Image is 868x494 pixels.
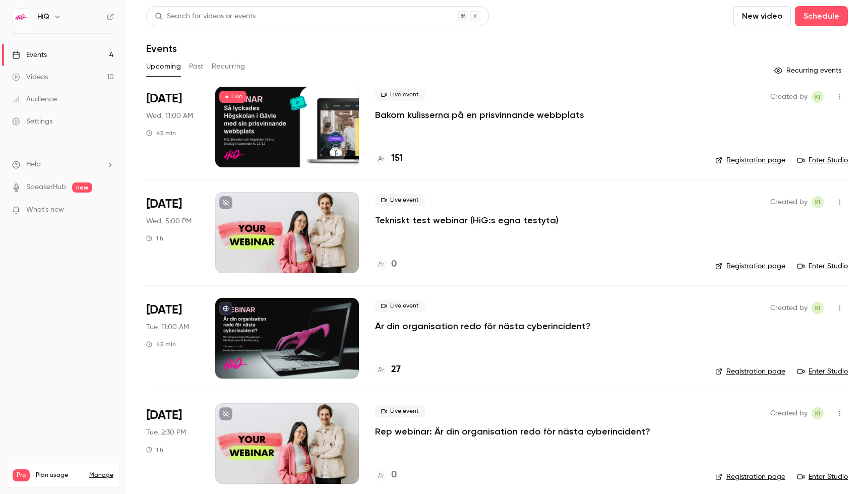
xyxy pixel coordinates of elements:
span: Help [26,159,41,170]
a: Enter Studio [797,261,848,271]
li: help-dropdown-opener [12,159,114,170]
a: Tekniskt test webinar (HiG:s egna testyta) [375,214,559,226]
div: Search for videos or events [155,11,256,22]
div: Sep 3 Wed, 11:00 AM (Europe/Stockholm) [146,87,199,167]
img: HiQ [13,9,29,25]
span: [DATE] [146,302,182,318]
h4: 0 [391,468,397,482]
a: Registration page [715,155,785,165]
span: Live event [375,405,425,417]
span: Created by [770,302,808,314]
div: Events [12,50,47,60]
h1: Events [146,42,177,54]
button: Upcoming [146,58,181,75]
span: Created by [770,196,808,208]
h4: 0 [391,258,397,271]
span: Live [219,91,246,103]
span: KI [815,407,820,419]
div: 1 h [146,446,163,454]
a: 27 [375,363,401,377]
span: Karolina Israelsson [812,407,824,419]
span: Live event [375,300,425,312]
div: Audience [12,94,57,104]
div: Settings [12,116,52,127]
a: Rep webinar: Är din organisation redo för nästa cyberincident? [375,425,650,438]
span: Live event [375,194,425,206]
a: 0 [375,468,397,482]
a: Är din organisation redo för nästa cyberincident? [375,320,591,332]
span: Pro [13,469,30,481]
a: Manage [89,471,113,479]
a: Registration page [715,261,785,271]
button: Schedule [795,6,848,26]
span: Wed, 5:00 PM [146,216,192,226]
span: Wed, 11:00 AM [146,111,193,121]
a: Enter Studio [797,472,848,482]
div: 45 min [146,340,176,348]
a: Bakom kulisserna på en prisvinnande webbplats [375,109,584,121]
a: Registration page [715,366,785,377]
div: Oct 7 Tue, 11:00 AM (Europe/Stockholm) [146,298,199,379]
h4: 27 [391,363,401,377]
span: Tue, 2:30 PM [146,427,186,438]
span: new [72,182,92,193]
a: Enter Studio [797,366,848,377]
a: SpeakerHub [26,182,66,193]
span: [DATE] [146,91,182,107]
div: Oct 7 Tue, 2:30 PM (Europe/Stockholm) [146,403,199,484]
h6: HiQ [37,12,49,22]
a: 151 [375,152,403,165]
span: Plan usage [36,471,83,479]
button: Recurring events [770,63,848,79]
div: Videos [12,72,48,82]
span: Live event [375,89,425,101]
span: KI [815,196,820,208]
span: [DATE] [146,196,182,212]
button: New video [733,6,791,26]
a: 0 [375,258,397,271]
span: KI [815,91,820,103]
span: [DATE] [146,407,182,423]
div: 45 min [146,129,176,137]
span: KI [815,302,820,314]
a: Enter Studio [797,155,848,165]
span: Karolina Israelsson [812,302,824,314]
span: Karolina Israelsson [812,91,824,103]
h4: 151 [391,152,403,165]
span: Created by [770,407,808,419]
span: What's new [26,205,64,215]
button: Past [189,58,204,75]
a: Registration page [715,472,785,482]
div: Sep 3 Wed, 5:00 PM (Europe/Stockholm) [146,192,199,273]
button: Recurring [212,58,245,75]
span: Created by [770,91,808,103]
div: 1 h [146,234,163,242]
span: Tue, 11:00 AM [146,322,189,332]
span: Karolina Israelsson [812,196,824,208]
